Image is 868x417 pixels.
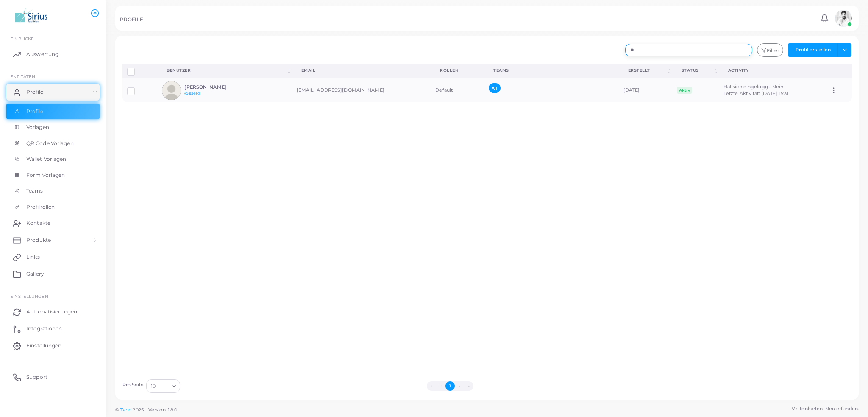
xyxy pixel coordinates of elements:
th: Row-selection [122,64,158,78]
a: avatar [832,10,854,27]
div: Status [682,67,713,73]
div: activity [728,67,816,73]
button: Profil erstellen [788,43,838,57]
a: Kontakte [6,215,100,232]
a: Automatisierungen [6,303,100,320]
a: @sseidl [184,91,201,95]
a: Teams [6,183,100,199]
span: Profile [26,88,43,96]
a: Profile [6,84,100,101]
span: 2025 [133,406,143,414]
h5: PROFILE [120,17,143,22]
input: Search for option [156,381,169,391]
span: EINBLICKE [10,36,34,41]
a: Integrationen [6,320,100,337]
img: logo [8,8,55,24]
a: Auswertung [6,46,100,63]
span: Aktiv [677,87,693,94]
span: Teams [26,187,43,195]
span: Automatisierungen [26,308,77,316]
a: Tapni [120,407,133,413]
a: Support [6,369,100,386]
td: Default [431,78,484,102]
div: Teams [493,67,609,73]
a: Form Vorlagen [6,167,100,183]
th: Action [825,64,852,78]
span: Version: 1.8.0 [148,407,178,413]
button: Go to page 1 [445,381,455,391]
img: avatar [835,10,852,27]
a: Links [6,249,100,266]
td: [EMAIL_ADDRESS][DOMAIN_NAME] [292,78,431,102]
span: QR Code Vorlagen [26,140,74,147]
div: Email [301,67,422,73]
label: Pro Seite [122,382,144,389]
h6: [PERSON_NAME] [184,84,247,90]
a: Profilrollen [6,199,100,215]
span: Visitenkarten. Neu erfunden. [792,405,859,412]
span: Profilrollen [26,203,55,211]
a: Wallet Vorlagen [6,151,100,167]
img: avatar [162,81,181,100]
span: Gallery [26,270,44,278]
a: QR Code Vorlagen [6,135,100,151]
div: Search for option [146,379,180,393]
span: Profile [26,108,43,115]
button: Filter [757,43,783,57]
a: Vorlagen [6,119,100,135]
span: ENTITÄTEN [10,74,35,79]
span: Auswertung [26,50,58,58]
span: Links [26,253,40,261]
a: Gallery [6,266,100,283]
span: Einstellungen [10,294,48,299]
span: Integrationen [26,325,62,333]
span: Hat sich eingeloggt: Nein [723,84,784,90]
span: © [115,406,177,414]
div: Benutzer [167,67,286,73]
span: Vorlagen [26,123,49,131]
div: Rollen [440,67,475,73]
span: Form Vorlagen [26,171,65,179]
span: Letzte Aktivität: [DATE] 15:31 [723,90,788,96]
div: Erstellt [628,67,666,73]
span: Support [26,373,47,381]
a: Profile [6,104,100,120]
ul: Pagination [183,381,718,391]
span: 10 [151,382,156,391]
td: [DATE] [619,78,672,102]
a: Produkte [6,232,100,249]
span: Wallet Vorlagen [26,155,67,163]
a: Einstellungen [6,337,100,354]
span: Produkte [26,236,51,244]
span: Einstellungen [26,342,61,350]
span: All [489,83,500,93]
span: Kontakte [26,219,50,227]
